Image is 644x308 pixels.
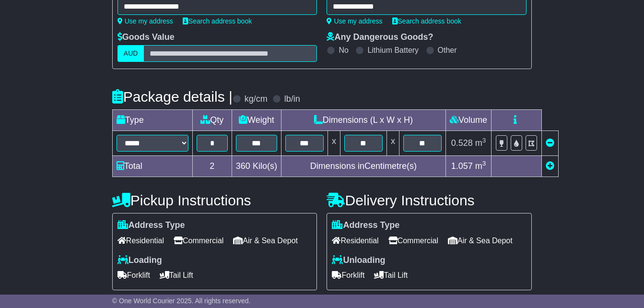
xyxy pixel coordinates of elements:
h4: Package details | [112,89,233,105]
td: Dimensions in Centimetre(s) [281,156,445,177]
span: Residential [332,233,378,248]
span: Tail Lift [160,268,193,283]
td: x [328,131,340,156]
a: Add new item [546,161,554,171]
label: Address Type [117,220,185,231]
h4: Delivery Instructions [327,192,532,208]
span: 0.528 [451,138,473,148]
td: 2 [192,156,232,177]
label: Goods Value [117,32,175,43]
td: Type [112,110,192,131]
h4: Pickup Instructions [112,192,317,208]
label: Other [438,46,457,55]
span: Commercial [174,233,223,248]
td: Qty [192,110,232,131]
span: Air & Sea Depot [233,233,298,248]
label: kg/cm [245,94,268,105]
td: x [386,131,399,156]
a: Use my address [117,17,173,25]
span: Tail Lift [374,268,408,283]
td: Weight [232,110,281,131]
a: Remove this item [546,138,554,148]
label: Lithium Battery [367,46,419,55]
span: Forklift [332,268,364,283]
td: Dimensions (L x W x H) [281,110,445,131]
span: 360 [236,161,250,171]
span: Air & Sea Depot [448,233,513,248]
span: © One World Courier 2025. All rights reserved. [112,297,251,305]
label: lb/in [284,94,300,105]
a: Search address book [183,17,252,25]
td: Total [112,156,192,177]
td: Volume [445,110,491,131]
label: AUD [117,45,144,62]
span: Commercial [388,233,438,248]
span: Forklift [117,268,150,283]
label: No [339,46,348,55]
label: Any Dangerous Goods? [327,32,433,43]
a: Search address book [392,17,461,25]
span: m [475,138,486,148]
td: Kilo(s) [232,156,281,177]
sup: 3 [482,160,486,167]
label: Address Type [332,220,399,231]
sup: 3 [482,137,486,144]
a: Use my address [327,17,382,25]
label: Loading [117,255,162,266]
label: Unloading [332,255,385,266]
span: Residential [117,233,164,248]
span: 1.057 [451,161,473,171]
span: m [475,161,486,171]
